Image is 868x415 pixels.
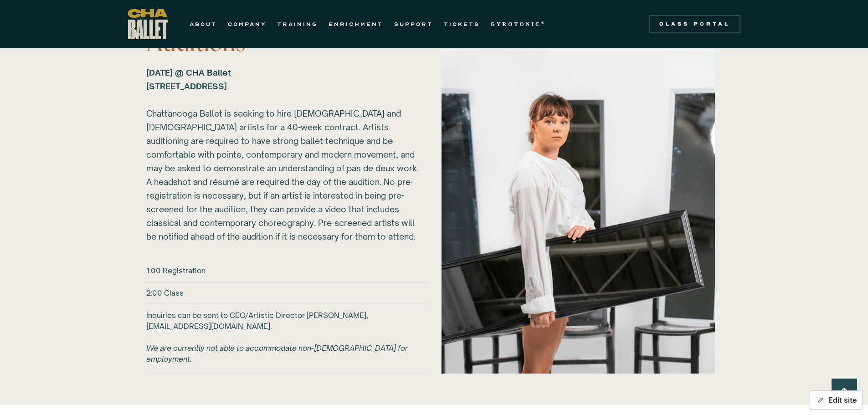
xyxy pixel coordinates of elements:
[649,15,740,33] a: Class Portal
[190,19,217,30] a: ABOUT
[277,19,318,30] a: TRAINING
[146,29,427,56] h3: Auditions
[810,390,863,410] button: Edit site
[491,21,541,27] strong: GYROTONIC
[146,343,408,364] em: We are currently not able to accommodate non-[DEMOGRAPHIC_DATA] for employment.
[329,19,383,30] a: ENRICHMENT
[394,19,433,30] a: SUPPORT
[541,20,546,25] sup: ®
[146,310,427,364] h6: Inquiries can be sent to CEO/Artistic Director [PERSON_NAME], [EMAIL_ADDRESS][DOMAIN_NAME].
[146,67,231,91] strong: [DATE] @ CHA Ballet [STREET_ADDRESS] ‍
[444,19,480,30] a: TICKETS
[146,265,205,276] h6: 1:00 Registration
[228,19,266,30] a: COMPANY
[146,66,420,243] div: Chattanooga Ballet is seeking to hire [DEMOGRAPHIC_DATA] and [DEMOGRAPHIC_DATA] artists for a 40-...
[491,19,546,30] a: GYROTONIC®
[128,9,168,39] a: home
[146,287,184,298] h6: 2:00 Class
[655,20,735,28] div: Class Portal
